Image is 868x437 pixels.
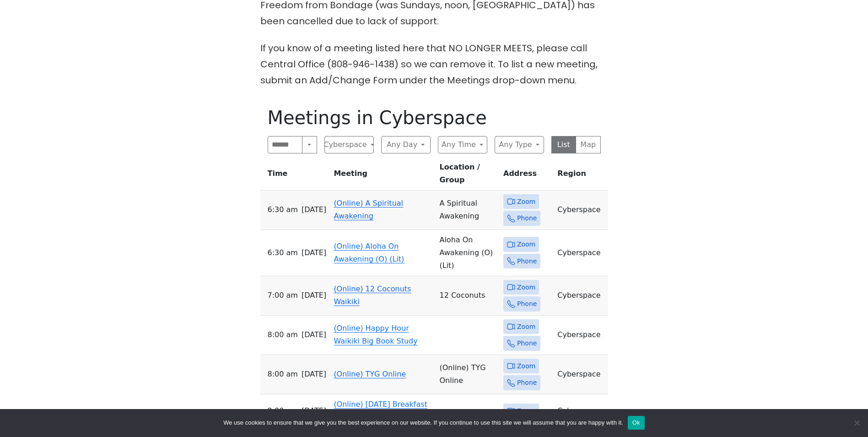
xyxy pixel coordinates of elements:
[438,136,487,153] button: Any Time
[334,324,417,345] a: (Online) Happy Hour Waikiki Big Book Study
[302,136,317,153] button: Search
[436,191,500,230] td: A Spiritual Awakening
[302,246,326,259] span: [DATE]
[554,161,608,191] th: Region
[517,213,537,224] span: Phone
[517,282,535,293] span: Zoom
[302,203,326,216] span: [DATE]
[268,368,298,381] span: 8:00 AM
[436,161,500,191] th: Location / Group
[517,321,535,333] span: Zoom
[381,136,431,153] button: Any Day
[268,107,601,129] h1: Meetings in Cyberspace
[334,370,406,378] a: (Online) TYG Online
[554,276,608,316] td: Cyberspace
[517,256,537,267] span: Phone
[302,368,326,381] span: [DATE]
[517,361,535,372] span: Zoom
[334,199,403,220] a: (Online) A Spiritual Awakening
[554,316,608,355] td: Cyberspace
[500,161,554,191] th: Address
[436,230,500,276] td: Aloha On Awakening (O) (Lit)
[334,242,404,263] a: (Online) Aloha On Awakening (O) (Lit)
[330,161,436,191] th: Meeting
[436,276,500,316] td: 12 Coconuts
[324,136,374,153] button: Cyberspace
[268,328,298,341] span: 8:00 AM
[334,400,427,421] a: (Online) [DATE] Breakfast Group
[260,40,608,88] p: If you know of a meeting listed here that NO LONGER MEETS, please call Central Office (808-946-14...
[302,404,326,417] span: [DATE]
[517,239,535,250] span: Zoom
[554,230,608,276] td: Cyberspace
[223,418,623,427] span: We use cookies to ensure that we give you the best experience on our website. If you continue to ...
[852,418,861,427] span: No
[436,355,500,394] td: (Online) TYG Online
[554,355,608,394] td: Cyberspace
[334,284,411,306] a: (Online) 12 Coconuts Waikiki
[260,161,330,191] th: Time
[268,404,298,417] span: 9:00 AM
[551,136,577,153] button: List
[495,136,544,153] button: Any Type
[268,289,298,302] span: 7:00 AM
[517,338,537,349] span: Phone
[517,298,537,310] span: Phone
[517,377,537,388] span: Phone
[517,405,535,417] span: Zoom
[302,328,326,341] span: [DATE]
[554,191,608,230] td: Cyberspace
[268,246,298,259] span: 6:30 AM
[302,289,326,302] span: [DATE]
[628,416,645,430] button: Ok
[268,203,298,216] span: 6:30 AM
[554,394,608,428] td: Cyberspace
[517,196,535,208] span: Zoom
[268,136,303,153] input: Search
[576,136,601,153] button: Map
